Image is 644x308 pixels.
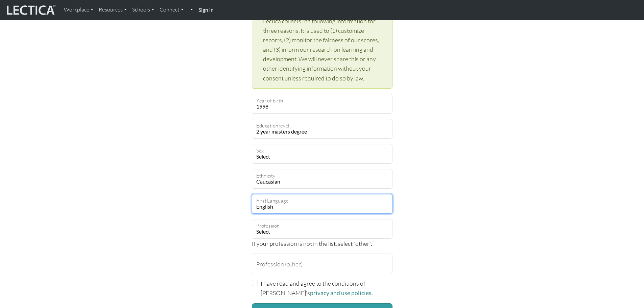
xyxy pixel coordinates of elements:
[61,3,96,17] a: Workplace
[198,6,214,13] strong: Sign in
[196,3,216,17] a: Sign in
[310,289,373,297] a: privacy and use policies.
[252,240,372,247] span: If your profession is not in the list, select "other".
[96,3,129,17] a: Resources
[5,4,56,17] img: lecticalive
[157,3,186,17] a: Connect
[252,10,392,89] div: Lectica collects the following information for three reasons. It is used to (1) customize reports...
[129,3,157,17] a: Schools
[261,279,392,298] label: I have read and agree to the conditions of [PERSON_NAME]'s
[252,254,392,273] input: Profession (other)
